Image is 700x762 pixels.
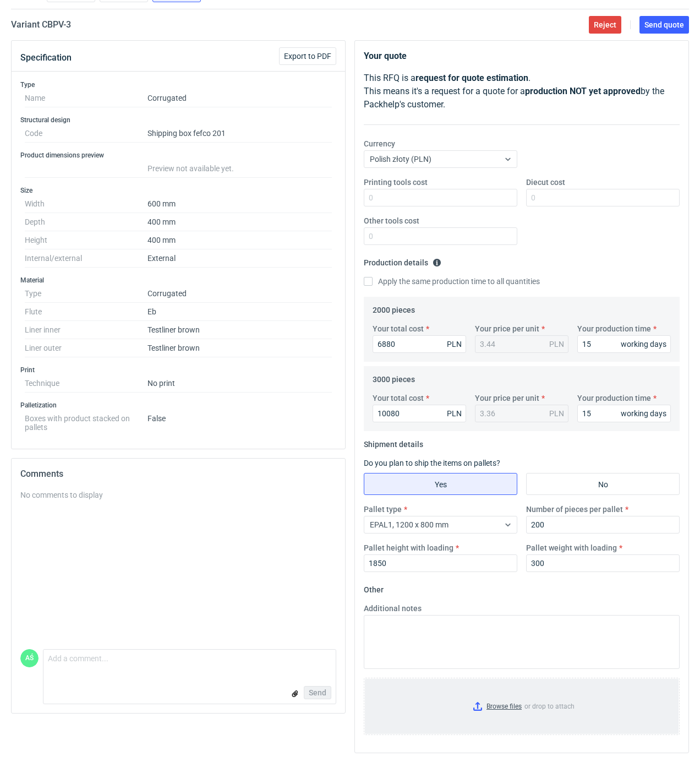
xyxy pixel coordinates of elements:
[364,177,428,188] label: Printing tools cost
[279,47,336,65] button: Export to PDF
[147,285,332,303] dd: Corrugated
[526,542,617,553] label: Pallet weight with loading
[147,339,332,357] dd: Testliner brown
[447,339,462,350] div: PLN
[526,516,680,534] input: 0
[20,649,39,667] figcaption: AŚ
[364,436,423,449] legend: Shipment details
[147,213,332,231] dd: 400 mm
[25,195,147,213] dt: Width
[370,155,431,164] span: Polish złoty (PLN)
[147,374,332,393] dd: No print
[475,393,539,404] label: Your price per unit
[25,249,147,268] dt: Internal/external
[25,124,147,143] dt: Code
[25,89,147,107] dt: Name
[20,186,336,195] h3: Size
[639,16,689,34] button: Send quote
[526,473,680,495] label: No
[373,405,466,422] input: 0
[20,45,72,71] button: Specification
[364,72,680,111] p: This RFQ is a . This means it's a request for a quote for a by the Packhelp's customer.
[370,520,449,529] span: EPAL1, 1200 x 800 mm
[364,678,679,734] label: or drop to attach
[594,21,616,29] span: Reject
[25,213,147,231] dt: Depth
[373,393,424,404] label: Your total cost
[25,231,147,249] dt: Height
[577,393,651,404] label: Your production time
[25,410,147,432] dt: Boxes with product stacked on pallets
[20,116,336,124] h3: Structural design
[364,459,500,467] label: Do you plan to ship the items on pallets?
[373,335,466,353] input: 0
[25,285,147,303] dt: Type
[304,686,331,699] button: Send
[415,73,528,83] strong: request for quote estimation
[364,51,407,61] strong: Your quote
[147,249,332,268] dd: External
[284,52,331,60] span: Export to PDF
[147,89,332,107] dd: Corrugated
[25,339,147,357] dt: Liner outer
[364,554,517,572] input: 0
[526,177,565,188] label: Diecut cost
[364,138,395,149] label: Currency
[364,581,384,594] legend: Other
[577,323,651,334] label: Your production time
[20,80,336,89] h3: Type
[589,16,621,34] button: Reject
[526,189,680,206] input: 0
[373,301,415,314] legend: 2000 pieces
[20,649,39,667] div: Adrian Świerżewski
[147,303,332,321] dd: Eb
[549,339,564,350] div: PLN
[20,401,336,410] h3: Palletization
[11,18,71,31] h2: Variant CBPV - 3
[364,276,540,287] label: Apply the same production time to all quantities
[25,303,147,321] dt: Flute
[621,339,666,350] div: working days
[644,21,684,29] span: Send quote
[364,504,402,515] label: Pallet type
[364,227,517,245] input: 0
[373,323,424,334] label: Your total cost
[447,408,462,419] div: PLN
[364,473,517,495] label: Yes
[364,254,441,267] legend: Production details
[147,164,234,173] span: Preview not available yet.
[25,321,147,339] dt: Liner inner
[147,321,332,339] dd: Testliner brown
[526,554,680,572] input: 0
[577,335,671,353] input: 0
[147,124,332,143] dd: Shipping box fefco 201
[309,689,326,696] span: Send
[577,405,671,422] input: 0
[20,276,336,285] h3: Material
[364,542,453,553] label: Pallet height with loading
[364,603,422,614] label: Additional notes
[147,231,332,249] dd: 400 mm
[20,467,336,481] h2: Comments
[475,323,539,334] label: Your price per unit
[364,215,419,226] label: Other tools cost
[147,195,332,213] dd: 600 mm
[25,374,147,393] dt: Technique
[549,408,564,419] div: PLN
[526,504,623,515] label: Number of pieces per pallet
[20,151,336,160] h3: Product dimensions preview
[20,366,336,374] h3: Print
[525,86,641,96] strong: production NOT yet approved
[20,489,336,500] div: No comments to display
[621,408,666,419] div: working days
[147,410,332,432] dd: False
[364,189,517,206] input: 0
[373,371,415,384] legend: 3000 pieces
